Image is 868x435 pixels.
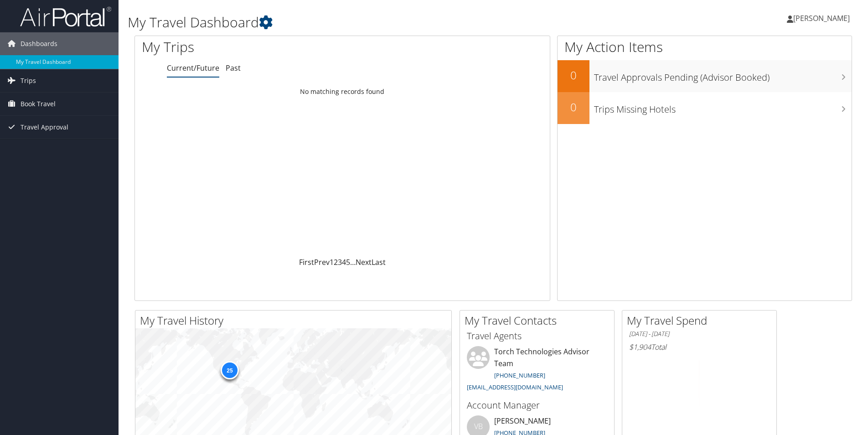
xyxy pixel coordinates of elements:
h3: Trips Missing Hotels [594,98,852,116]
h3: Travel Approvals Pending (Advisor Booked) [594,67,852,84]
td: No matching records found [135,83,550,100]
a: [EMAIL_ADDRESS][DOMAIN_NAME] [467,383,563,391]
h6: [DATE] - [DATE] [629,330,770,338]
span: Book Travel [21,93,56,115]
h3: Travel Agents [467,330,607,342]
a: Past [226,63,241,73]
a: [PERSON_NAME] [787,5,859,32]
a: Prev [314,257,330,267]
h2: My Travel History [140,313,451,328]
div: 25 [221,361,239,379]
span: … [350,257,356,267]
img: airportal-logo.png [20,6,111,27]
h2: My Travel Contacts [465,313,614,328]
span: $1,904 [629,342,651,352]
h2: My Travel Spend [627,313,776,328]
h2: 0 [558,67,589,83]
a: 0Travel Approvals Pending (Advisor Booked) [558,60,852,92]
a: Last [372,257,386,267]
span: Trips [21,69,36,92]
a: 1 [330,257,334,267]
span: [PERSON_NAME] [793,13,850,23]
span: Dashboards [21,32,57,55]
a: 5 [346,257,350,267]
li: Torch Technologies Advisor Team [462,346,612,395]
h6: Total [629,342,770,352]
a: Next [356,257,372,267]
a: 0Trips Missing Hotels [558,92,852,124]
a: 2 [334,257,338,267]
a: 3 [338,257,342,267]
a: First [299,257,314,267]
h1: My Trips [142,37,370,57]
h1: My Action Items [558,37,852,57]
h1: My Travel Dashboard [128,13,615,32]
h2: 0 [558,99,589,115]
a: [PHONE_NUMBER] [494,371,545,379]
span: Travel Approval [21,116,68,139]
a: Current/Future [167,63,219,73]
h3: Account Manager [467,399,607,412]
a: 4 [342,257,346,267]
